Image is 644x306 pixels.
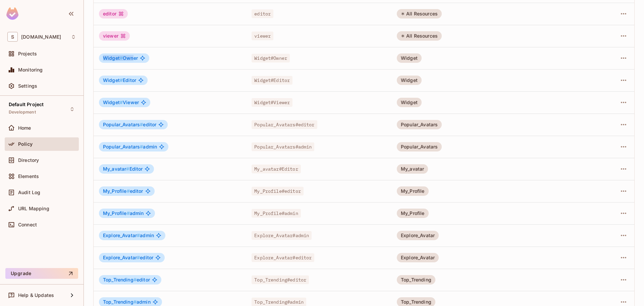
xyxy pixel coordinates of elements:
[6,7,18,20] img: SReyMgAAAABJRU5ErkJggg==
[5,268,78,279] button: Upgrade
[103,232,140,238] span: Explore_Avatar
[397,142,442,151] div: Popular_Avatars
[140,122,143,127] span: #
[137,232,140,238] span: #
[103,233,154,238] span: admin
[103,299,151,305] span: admin
[103,277,150,282] span: editor
[18,190,40,195] span: Audit Log
[103,55,138,61] span: Owner
[252,98,292,107] span: Widget#Viewer
[18,158,39,163] span: Directory
[18,222,37,227] span: Connect
[252,231,312,240] span: Explore_Avatar#admin
[99,31,130,41] div: viewer
[397,186,429,196] div: My_Profile
[18,141,33,147] span: Policy
[133,299,137,305] span: #
[126,166,129,172] span: #
[103,299,137,305] span: Top_Trending
[397,9,442,18] div: All Resources
[18,293,54,298] span: Help & Updates
[103,166,129,172] span: My_avatar
[397,98,422,107] div: Widget
[252,32,273,40] span: viewer
[18,51,37,56] span: Projects
[252,253,314,262] span: Explore_Avatar#editor
[252,76,292,85] span: Widget#Editor
[103,166,143,172] span: Editor
[103,211,144,216] span: admin
[103,122,143,127] span: Popular_Avatars
[103,188,143,194] span: editor
[120,99,123,105] span: #
[397,120,442,129] div: Popular_Avatars
[9,110,36,115] span: Development
[103,77,123,83] span: Widget
[252,142,314,151] span: Popular_Avatars#admin
[397,76,422,85] div: Widget
[99,9,128,18] div: editor
[103,255,140,260] span: Explore_Avatar
[18,206,49,211] span: URL Mapping
[103,188,130,194] span: My_Profile
[397,253,439,262] div: Explore_Avatar
[252,54,290,62] span: Widget#Owner
[103,144,157,149] span: admin
[21,34,61,40] span: Workspace: savameta.com
[103,144,143,149] span: Popular_Avatars
[397,164,428,174] div: My_avatar
[397,31,442,41] div: All Resources
[103,277,137,282] span: Top_Trending
[133,277,137,282] span: #
[127,210,130,216] span: #
[18,83,37,89] span: Settings
[252,209,301,218] span: My_Profile#admin
[120,55,123,61] span: #
[103,122,156,127] span: editor
[252,9,273,18] span: editor
[137,255,140,260] span: #
[252,120,317,129] span: Popular_Avatars#editor
[252,187,304,195] span: My_Profile#editor
[140,144,143,149] span: #
[18,125,31,131] span: Home
[7,32,18,42] span: S
[252,165,301,173] span: My_avatar#Editor
[397,209,429,218] div: My_Profile
[397,275,435,285] div: Top_Trending
[9,102,44,107] span: Default Project
[103,99,123,105] span: Widget
[103,78,136,83] span: Editor
[252,275,309,284] span: Top_Trending#editor
[127,188,130,194] span: #
[103,255,153,260] span: editor
[18,174,39,179] span: Elements
[103,55,123,61] span: Widget
[397,53,422,63] div: Widget
[397,231,439,240] div: Explore_Avatar
[18,67,43,73] span: Monitoring
[103,210,130,216] span: My_Profile
[120,77,123,83] span: #
[103,100,139,105] span: Viewer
